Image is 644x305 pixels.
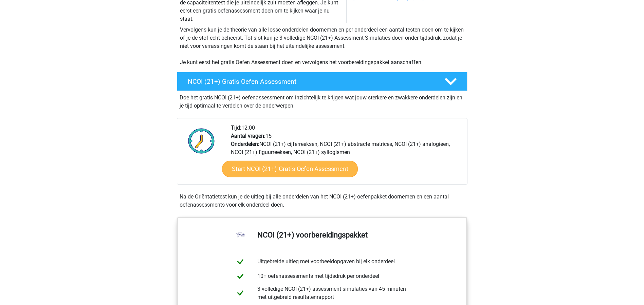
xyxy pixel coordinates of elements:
[177,91,467,110] div: Doe het gratis NCOI (21+) oefenassessment om inzichtelijk te krijgen wat jouw sterkere en zwakker...
[174,72,470,91] a: NCOI (21+) Gratis Oefen Assessment
[177,26,467,66] div: Vervolgens kun je de theorie van alle losse onderdelen doornemen en per onderdeel een aantal test...
[177,193,467,209] div: Na de Oriëntatietest kun je de uitleg bij alle onderdelen van het NCOI (21+)-oefenpakket doorneme...
[226,124,467,184] div: 12:00 15 NCOI (21+) cijferreeksen, NCOI (21+) abstracte matrices, NCOI (21+) analogieen, NCOI (21...
[222,161,357,177] a: Start NCOI (21+) Gratis Oefen Assessment
[184,124,219,158] img: Klok
[188,78,434,85] h4: NCOI (21+) Gratis Oefen Assessment
[231,125,241,131] b: Tijd:
[231,133,265,139] b: Aantal vragen:
[231,141,259,147] b: Onderdelen:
